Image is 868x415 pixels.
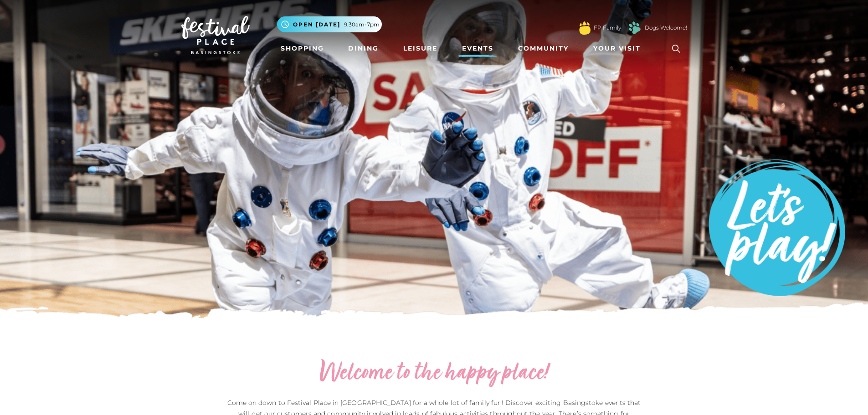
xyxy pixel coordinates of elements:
[225,359,644,388] h2: Welcome to the happy place!
[277,16,382,32] button: Open [DATE] 9.30am-7pm
[344,20,380,29] span: 9.30am-7pm
[593,44,641,53] span: Your Visit
[277,40,328,57] a: Shopping
[293,20,340,29] span: Open [DATE]
[458,40,497,57] a: Events
[344,40,382,57] a: Dining
[590,40,649,57] a: Your Visit
[181,16,250,54] img: Festival Place Logo
[645,24,687,32] a: Dogs Welcome!
[594,24,621,32] a: FP Family
[400,40,441,57] a: Leisure
[514,40,572,57] a: Community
